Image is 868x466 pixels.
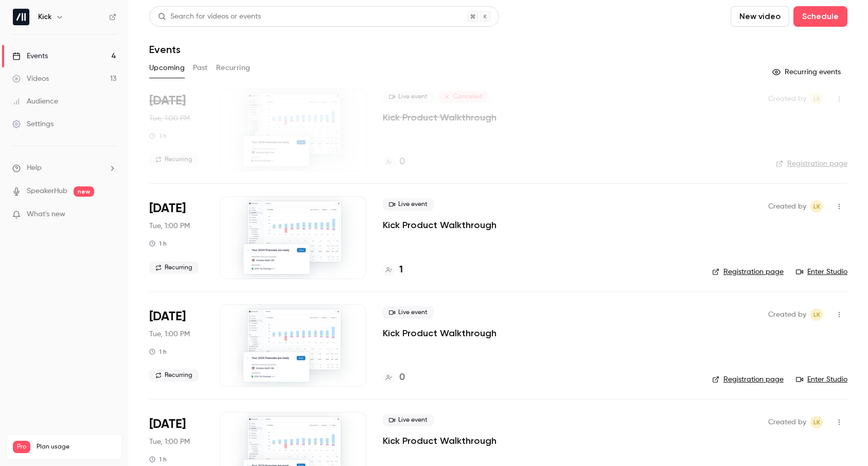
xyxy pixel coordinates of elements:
div: Oct 14 Tue, 11:00 AM (America/Los Angeles) [149,196,203,279]
h6: Kick [38,12,51,22]
a: Kick Product Walkthrough [383,111,497,124]
span: Created by [768,200,806,213]
span: Recurring [149,369,199,382]
span: Live event [383,198,434,211]
a: SpeakerHub [27,186,67,197]
div: Audience [12,96,58,107]
button: Upcoming [149,60,185,76]
a: Kick Product Walkthrough [383,219,497,231]
div: Oct 7 Tue, 11:00 AM (America/Los Angeles) [149,89,203,171]
a: 1 [383,263,403,277]
span: [DATE] [149,200,186,217]
span: Tue, 1:00 PM [149,221,190,231]
span: Canceled [438,91,488,103]
li: help-dropdown-opener [12,163,116,174]
span: new [74,186,94,197]
h1: Events [149,43,181,56]
span: Tue, 1:00 PM [149,329,190,339]
span: Logan Kieller [810,200,823,213]
a: Enter Studio [796,267,847,277]
span: Created by [768,416,806,428]
span: [DATE] [149,93,186,109]
span: Recurring [149,262,199,274]
iframe: Noticeable Trigger [104,210,116,219]
span: Logan Kieller [810,93,823,105]
button: Recurring [216,60,251,76]
span: [DATE] [149,416,186,433]
span: LK [813,200,820,213]
span: Recurring [149,153,199,166]
h4: 0 [399,371,405,385]
span: Logan Kieller [810,308,823,321]
div: 1 h [149,239,167,248]
button: New video [731,6,789,27]
h4: 1 [399,263,403,277]
span: Live event [383,306,434,319]
div: 1 h [149,455,167,463]
div: Videos [12,74,49,84]
a: Registration page [776,159,847,169]
span: Logan Kieller [810,416,823,428]
button: Past [193,60,208,76]
div: Search for videos or events [158,11,261,22]
span: Live event [383,414,434,426]
span: Live event [383,91,434,103]
span: Pro [13,441,30,453]
span: Tue, 1:00 PM [149,113,190,124]
div: Events [12,51,48,61]
span: [DATE] [149,308,186,325]
span: Created by [768,93,806,105]
a: Registration page [712,374,784,385]
span: What's new [27,209,65,220]
span: LK [813,93,820,105]
span: Help [27,163,42,174]
span: LK [813,308,820,321]
span: LK [813,416,820,428]
a: Enter Studio [796,374,847,385]
span: Plan usage [37,443,116,451]
div: Settings [12,119,54,129]
span: Created by [768,308,806,321]
div: 1 h [149,132,167,140]
a: Kick Product Walkthrough [383,327,497,339]
h4: 0 [399,155,405,169]
span: Tue, 1:00 PM [149,437,190,447]
button: Schedule [793,6,847,27]
div: Oct 21 Tue, 11:00 AM (America/Los Angeles) [149,304,203,387]
a: 0 [383,155,405,169]
a: 0 [383,371,405,385]
button: Recurring events [768,64,847,80]
a: Kick Product Walkthrough [383,435,497,447]
img: Kick [13,9,29,25]
a: Registration page [712,267,784,277]
div: 1 h [149,348,167,356]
